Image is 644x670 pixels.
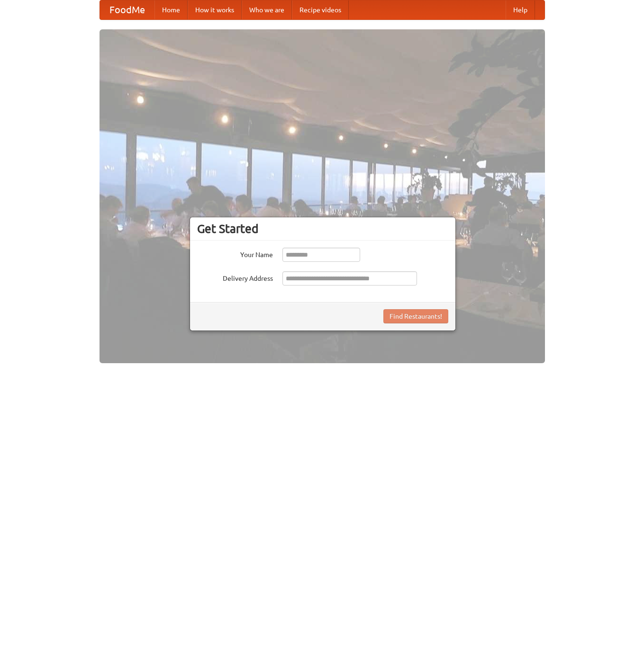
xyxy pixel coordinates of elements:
[100,0,154,19] a: FoodMe
[292,0,349,19] a: Recipe videos
[197,271,273,283] label: Delivery Address
[197,222,448,236] h3: Get Started
[242,0,292,19] a: Who we are
[383,309,448,323] button: Find Restaurants!
[506,0,535,19] a: Help
[188,0,242,19] a: How it works
[154,0,188,19] a: Home
[197,248,273,259] label: Your Name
